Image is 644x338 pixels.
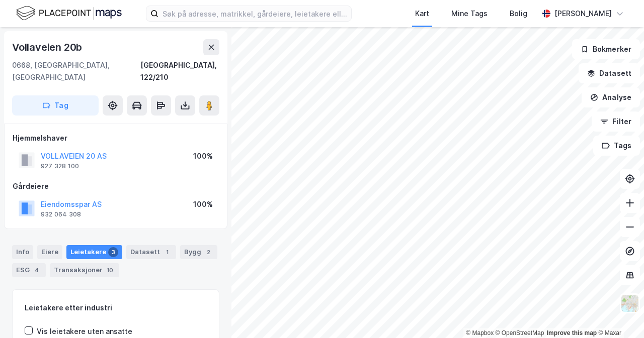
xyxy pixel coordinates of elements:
[582,87,640,107] button: Analyse
[12,95,99,116] button: Tag
[510,8,527,20] div: Bolig
[554,8,612,20] div: [PERSON_NAME]
[12,39,84,55] div: Vollaveien 20b
[37,325,132,337] div: Vis leietakere uten ansatte
[162,247,172,257] div: 1
[547,329,597,336] a: Improve this map
[451,8,488,20] div: Mine Tags
[158,6,351,21] input: Søk på adresse, matrikkel, gårdeiere, leietakere eller personer
[593,136,640,156] button: Tags
[126,245,176,259] div: Datasett
[203,247,213,257] div: 2
[415,8,429,20] div: Kart
[193,150,213,162] div: 100%
[592,111,640,132] button: Filter
[16,5,122,22] img: logo.f888ab2527a4732fd821a326f86c7f29.svg
[579,63,640,83] button: Datasett
[66,245,122,259] div: Leietakere
[12,59,140,83] div: 0668, [GEOGRAPHIC_DATA], [GEOGRAPHIC_DATA]
[572,39,640,59] button: Bokmerker
[466,329,494,336] a: Mapbox
[12,245,33,259] div: Info
[32,265,42,275] div: 4
[13,132,219,144] div: Hjemmelshaver
[12,263,46,277] div: ESG
[105,265,115,275] div: 10
[180,245,217,259] div: Bygg
[108,247,118,257] div: 3
[37,245,62,259] div: Eiere
[50,263,119,277] div: Transaksjoner
[594,290,644,338] iframe: Chat Widget
[25,302,207,314] div: Leietakere etter industri
[41,210,81,218] div: 932 064 308
[193,198,213,210] div: 100%
[496,329,544,336] a: OpenStreetMap
[41,162,79,170] div: 927 328 100
[13,180,219,192] div: Gårdeiere
[140,59,219,83] div: [GEOGRAPHIC_DATA], 122/210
